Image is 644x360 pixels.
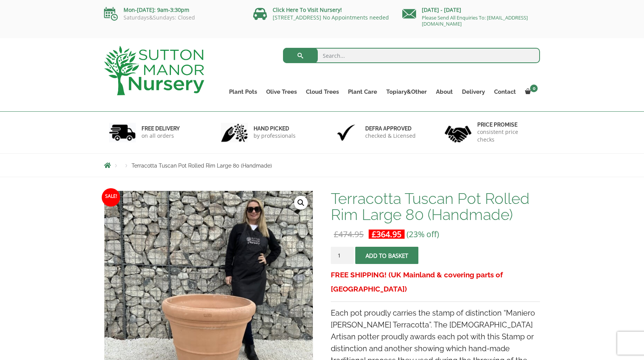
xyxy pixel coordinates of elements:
[224,86,262,97] a: Plant Pots
[457,86,490,97] a: Delivery
[102,188,120,207] span: Sale!
[334,229,338,239] span: £
[331,191,540,223] h1: Terracotta Tuscan Pot Rolled Rim Large 80 (Handmade)
[343,86,382,97] a: Plant Care
[254,132,296,140] p: by professionals
[365,132,416,140] p: checked & Licensed
[372,229,402,239] bdi: 364.95
[104,46,204,95] img: logo
[333,123,359,142] img: 3.jpg
[402,5,540,15] p: [DATE] - [DATE]
[382,86,431,97] a: Topiary&Other
[355,247,418,264] button: Add to basket
[132,163,272,169] span: Terracotta Tuscan Pot Rolled Rim Large 80 (Handmade)
[104,5,242,15] p: Mon-[DATE]: 9am-3:30pm
[141,125,180,132] h6: FREE DELIVERY
[283,48,540,63] input: Search...
[334,229,364,239] bdi: 474.95
[520,86,540,97] a: 0
[407,229,439,239] span: (23% off)
[273,6,342,13] a: Click Here To Visit Nursery!
[104,162,540,168] nav: Breadcrumbs
[490,86,520,97] a: Contact
[301,86,343,97] a: Cloud Trees
[221,123,248,142] img: 2.jpg
[109,123,136,142] img: 1.jpg
[331,268,540,296] h3: FREE SHIPPING! (UK Mainland & covering parts of [GEOGRAPHIC_DATA])
[477,121,535,128] h6: Price promise
[530,85,538,92] span: 0
[372,229,376,239] span: £
[331,247,354,264] input: Product quantity
[104,15,242,21] p: Saturdays&Sundays: Closed
[431,86,457,97] a: About
[477,128,535,143] p: consistent price checks
[273,14,389,21] a: [STREET_ADDRESS] No Appointments needed
[365,125,416,132] h6: Defra approved
[445,121,472,144] img: 4.jpg
[294,196,308,210] a: View full-screen image gallery
[141,132,180,140] p: on all orders
[254,125,296,132] h6: hand picked
[422,14,528,27] a: Please Send All Enquiries To: [EMAIL_ADDRESS][DOMAIN_NAME]
[262,86,301,97] a: Olive Trees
